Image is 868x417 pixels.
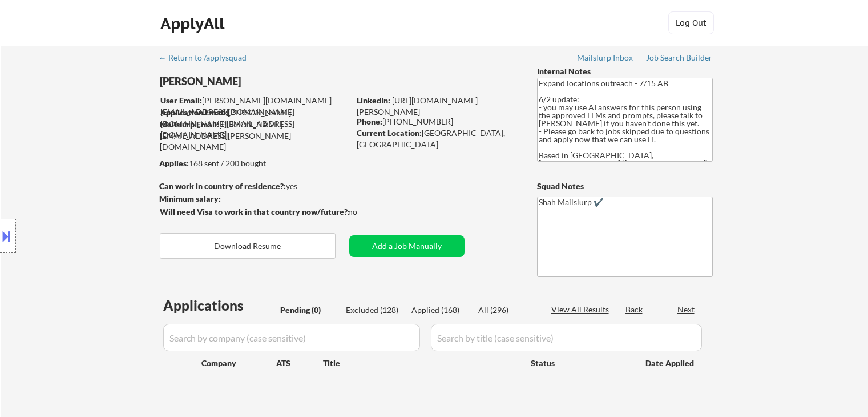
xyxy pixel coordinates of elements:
[160,14,228,33] div: ApplyAll
[163,299,276,312] div: Applications
[431,324,702,351] input: Search by title (case sensitive)
[160,119,349,153] div: [PERSON_NAME][EMAIL_ADDRESS][PERSON_NAME][DOMAIN_NAME]
[159,158,349,169] div: 168 sent / 200 bought
[677,304,696,315] div: Next
[160,95,349,117] div: [PERSON_NAME][DOMAIN_NAME][EMAIL_ADDRESS][DOMAIN_NAME]
[551,304,612,315] div: View All Results
[537,66,713,77] div: Internal Notes
[201,358,276,369] div: Company
[668,11,714,34] button: Log Out
[349,235,465,257] button: Add a Job Manually
[159,181,346,192] div: yes
[577,54,634,62] div: Mailslurp Inbox
[276,358,323,369] div: ATS
[357,95,478,117] a: [URL][DOMAIN_NAME][PERSON_NAME]
[160,233,336,259] button: Download Resume
[346,304,403,316] div: Excluded (128)
[646,53,713,65] a: Job Search Builder
[625,304,644,315] div: Back
[357,116,518,127] div: [PHONE_NUMBER]
[646,54,713,62] div: Job Search Builder
[160,207,350,216] strong: Will need Visa to work in that country now/future?:
[160,74,394,89] div: [PERSON_NAME]
[163,324,420,351] input: Search by company (case sensitive)
[411,304,469,316] div: Applied (168)
[159,53,257,65] a: ← Return to /applysquad
[531,352,629,373] div: Status
[645,358,696,369] div: Date Applied
[357,117,382,126] strong: Phone:
[357,95,390,105] strong: LinkedIn:
[159,54,257,62] div: ← Return to /applysquad
[348,206,381,218] div: no
[323,358,520,369] div: Title
[478,304,535,316] div: All (296)
[159,181,286,191] strong: Can work in country of residence?:
[280,304,337,316] div: Pending (0)
[357,128,422,138] strong: Current Location:
[577,53,634,65] a: Mailslurp Inbox
[357,127,518,150] div: [GEOGRAPHIC_DATA], [GEOGRAPHIC_DATA]
[160,107,349,141] div: [PERSON_NAME][DOMAIN_NAME][EMAIL_ADDRESS][DOMAIN_NAME]
[537,181,713,192] div: Squad Notes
